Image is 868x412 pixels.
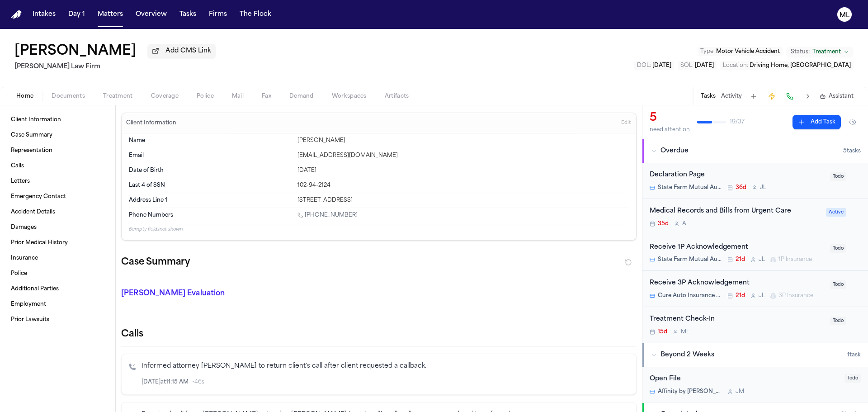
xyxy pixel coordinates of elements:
button: Create Immediate Task [765,90,778,103]
a: Representation [7,143,108,158]
span: Assistant [829,93,854,100]
button: Edit Location: Driving Home, NY [720,61,854,70]
span: Overdue [660,147,689,156]
a: Tasks [176,6,200,23]
button: Intakes [29,6,59,23]
button: Add Task [747,90,760,103]
span: 5 task s [843,147,861,155]
button: Overdue5tasks [642,139,868,163]
div: Open task: Treatment Check-In [642,307,868,343]
div: Open File [650,374,839,384]
div: Open task: Medical Records and Bills from Urgent Care [642,199,868,235]
span: 21d [736,292,745,299]
button: The Flock [236,6,275,23]
span: Todo [830,172,846,181]
span: • 46s [192,379,204,386]
span: 15d [658,328,667,336]
span: A [682,220,686,227]
a: Additional Parties [7,282,108,296]
button: Matters [94,6,127,23]
a: Police [7,266,108,281]
div: [PERSON_NAME] [297,137,629,144]
dt: Last 4 of SSN [129,182,292,189]
a: Damages [7,220,108,235]
button: Assistant [820,93,854,100]
h2: [PERSON_NAME] Law Firm [14,62,216,72]
img: Finch Logo [11,10,22,19]
span: Treatment [103,93,133,100]
button: Edit SOL: 2028-06-30 [678,61,717,70]
a: Employment [7,297,108,312]
a: Call 1 (914) 343-5454 [297,212,358,219]
a: Insurance [7,251,108,265]
span: Beyond 2 Weeks [660,350,714,360]
a: Firms [205,6,231,23]
span: 36d [736,184,746,191]
span: State Farm Mutual Automobile Insurance Company [658,184,722,191]
h2: Calls [121,328,637,341]
h2: Case Summary [121,255,190,270]
span: Demand [289,93,314,100]
span: DOL : [637,63,651,68]
span: Mail [232,93,244,100]
div: [STREET_ADDRESS] [297,197,629,204]
span: Cure Auto Insurance Company [658,292,722,299]
span: 1P Insurance [778,256,812,263]
dt: Name [129,137,292,144]
span: Home [16,93,33,100]
button: Overview [132,6,170,23]
span: 19 / 37 [730,118,745,126]
span: M L [681,328,689,336]
dt: Address Line 1 [129,197,292,204]
span: Type : [700,49,715,54]
span: 35d [658,220,669,227]
button: Edit DOL: 2025-06-30 [634,61,674,70]
div: Declaration Page [650,170,825,180]
span: Police [197,93,214,100]
span: J L [759,256,765,263]
button: Edit Type: Motor Vehicle Accident [698,47,783,56]
a: Accident Details [7,205,108,219]
a: Emergency Contact [7,189,108,204]
span: Treatment [812,48,841,56]
span: J L [760,184,766,191]
a: Calls [7,159,108,173]
span: 21d [736,256,745,263]
span: Status: [791,48,810,56]
button: Add CMS Link [147,44,216,58]
button: Edit [618,116,633,130]
span: 1 task [847,351,861,359]
a: Prior Medical History [7,236,108,250]
div: need attention [650,126,690,133]
div: 102-94-2124 [297,182,629,189]
button: Add Task [793,115,841,129]
button: Edit matter name [14,43,137,60]
button: Day 1 [65,6,89,23]
dt: Date of Birth [129,167,292,174]
div: Open task: Receive 1P Acknowledgement [642,235,868,271]
button: Activity [721,93,742,100]
div: Treatment Check-In [650,314,825,325]
span: Fax [262,93,271,100]
span: SOL : [680,63,693,68]
span: J M [736,388,744,395]
a: Client Information [7,113,108,127]
p: Informed attorney [PERSON_NAME] to return client's call after client requested a callback. [142,361,629,372]
dt: Email [129,152,292,159]
span: Todo [830,280,846,289]
p: 6 empty fields not shown. [129,226,629,233]
h1: [PERSON_NAME] [14,43,137,60]
span: [DATE] [695,63,714,68]
a: Case Summary [7,128,108,142]
a: Prior Lawsuits [7,313,108,327]
p: [PERSON_NAME] Evaluation [121,288,286,299]
span: Todo [830,317,846,325]
a: Letters [7,174,108,189]
span: Coverage [151,93,179,100]
span: 3P Insurance [778,292,813,299]
div: Receive 1P Acknowledgement [650,242,825,253]
div: Open task: Receive 3P Acknowledgement [642,271,868,307]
